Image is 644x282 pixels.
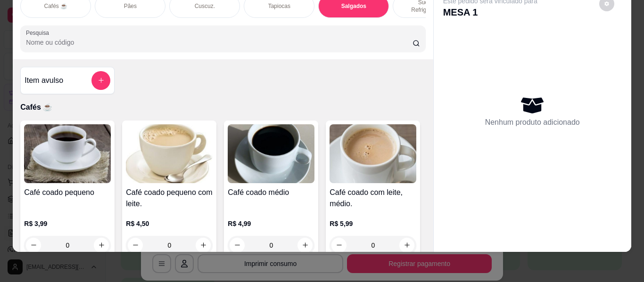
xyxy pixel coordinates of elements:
[341,2,366,10] p: Salgados
[20,102,425,113] p: Cafés ☕
[25,75,63,86] h4: Item avulso
[128,238,143,253] button: decrease-product-quantity
[330,219,416,228] p: R$ 5,99
[268,2,290,10] p: Tapiocas
[228,219,314,228] p: R$ 4,99
[331,238,347,253] button: decrease-product-quantity
[330,187,416,209] h4: Café coado com leite, médio.
[24,219,111,228] p: R$ 3,99
[228,187,314,198] h4: Café coado médio
[26,29,52,37] label: Pesquisa
[126,219,213,228] p: R$ 4,50
[330,124,416,183] img: product-image
[230,238,245,253] button: decrease-product-quantity
[26,238,41,253] button: decrease-product-quantity
[126,187,213,209] h4: Café coado pequeno com leite.
[24,187,111,198] h4: Café coado pequeno
[26,38,413,47] input: Pesquisa
[485,117,580,128] p: Nenhum produto adicionado
[195,2,215,10] p: Cuscuz.
[399,238,414,253] button: increase-product-quantity
[443,6,537,19] p: MESA 1
[91,71,110,90] button: add-separate-item
[228,124,314,183] img: product-image
[196,238,211,253] button: increase-product-quantity
[44,2,67,10] p: Cafés ☕
[297,238,313,253] button: increase-product-quantity
[124,2,137,10] p: Pães
[126,124,213,183] img: product-image
[24,124,111,183] img: product-image
[94,238,109,253] button: increase-product-quantity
